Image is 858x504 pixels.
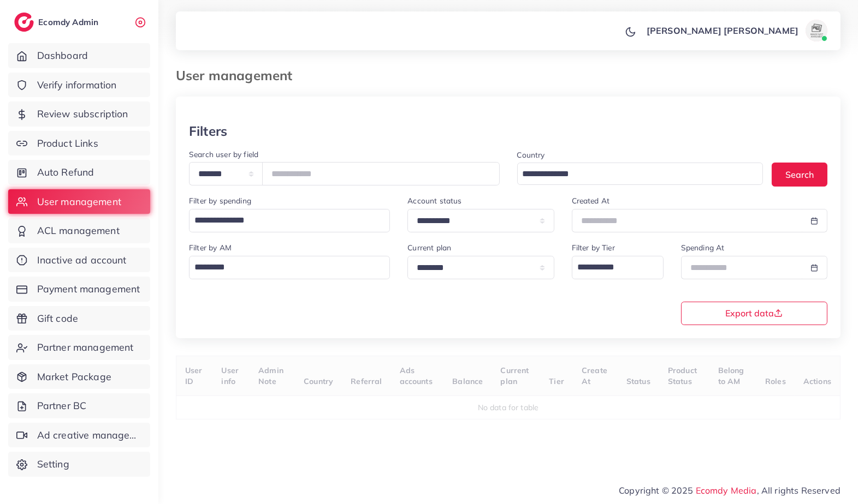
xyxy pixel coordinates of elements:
[37,78,117,92] span: Verify information
[37,399,87,413] span: Partner BC
[37,428,142,442] span: Ad creative management
[37,457,69,471] span: Setting
[37,107,128,121] span: Review subscription
[37,370,111,384] span: Market Package
[176,68,301,83] h3: User management
[517,163,764,185] div: Search for option
[37,311,78,326] span: Gift code
[8,306,150,331] a: Gift code
[37,340,134,355] span: Partner management
[14,13,101,32] a: logoEcomdy Admin
[37,282,140,296] span: Payment management
[37,136,98,151] span: Product Links
[696,485,757,496] a: Ecomdy Media
[191,258,376,277] input: Search for option
[772,163,827,186] button: Search
[572,242,615,253] label: Filter by Tier
[8,452,150,477] a: Setting
[641,20,832,41] a: [PERSON_NAME] [PERSON_NAME]avatar
[573,258,649,277] input: Search for option
[14,13,34,32] img: logo
[189,209,390,232] div: Search for option
[8,277,150,302] a: Payment management
[519,166,749,183] input: Search for option
[8,131,150,156] a: Product Links
[8,73,150,98] a: Verify information
[517,149,545,160] label: Country
[37,165,94,179] span: Auto Refund
[37,224,120,238] span: ACL management
[647,24,798,37] p: [PERSON_NAME] [PERSON_NAME]
[8,423,150,448] a: Ad creative management
[619,484,841,497] span: Copyright © 2025
[189,256,390,279] div: Search for option
[407,195,461,206] label: Account status
[37,253,127,267] span: Inactive ad account
[189,195,251,206] label: Filter by spending
[8,101,150,127] a: Review subscription
[757,484,841,497] span: , All rights Reserved
[407,242,451,253] label: Current plan
[806,20,827,41] img: avatar
[191,211,376,230] input: Search for option
[189,123,227,139] h3: Filters
[725,309,783,317] span: Export data
[189,242,232,253] label: Filter by AM
[681,242,725,253] label: Spending At
[681,302,827,325] button: Export data
[8,393,150,418] a: Partner BC
[37,195,121,209] span: User management
[8,160,150,185] a: Auto Refund
[8,189,150,214] a: User management
[8,364,150,389] a: Market Package
[8,43,150,68] a: Dashboard
[8,248,150,273] a: Inactive ad account
[8,218,150,243] a: ACL management
[8,335,150,360] a: Partner management
[37,49,88,63] span: Dashboard
[38,17,101,27] h2: Ecomdy Admin
[572,256,664,279] div: Search for option
[572,195,610,206] label: Created At
[189,149,258,160] label: Search user by field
